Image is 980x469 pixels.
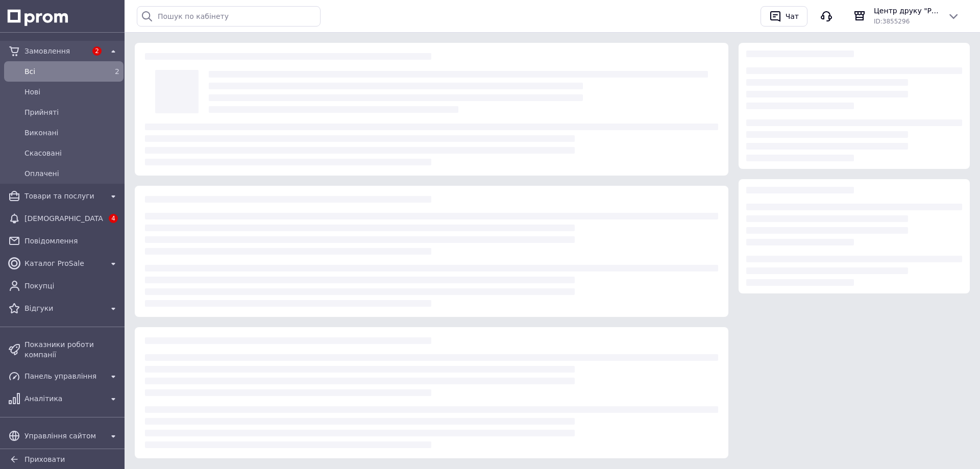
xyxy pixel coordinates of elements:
[24,339,119,360] span: Показники роботи компанії
[24,258,103,268] span: Каталог ProSale
[24,191,103,201] span: Товари та послуги
[24,107,119,117] span: Прийняті
[24,87,119,97] span: Нові
[24,393,103,404] span: Аналітика
[24,281,119,291] span: Покупці
[24,455,65,463] span: Приховати
[874,18,910,25] span: ID: 3855296
[24,431,103,441] span: Управління сайтом
[24,128,119,138] span: Виконані
[24,213,103,224] span: [DEMOGRAPHIC_DATA]
[783,9,801,24] div: Чат
[24,46,87,56] span: Замовлення
[109,214,118,223] span: 4
[92,46,102,56] span: 2
[24,66,99,77] span: Всi
[137,6,321,27] input: Пошук по кабінету
[874,6,939,16] span: Центр друку "Print"
[24,168,119,179] span: Оплачені
[761,6,807,27] button: Чат
[24,371,103,381] span: Панель управління
[24,148,119,158] span: Скасовані
[24,236,119,246] span: Повідомлення
[24,303,103,313] span: Відгуки
[115,67,119,76] span: 2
